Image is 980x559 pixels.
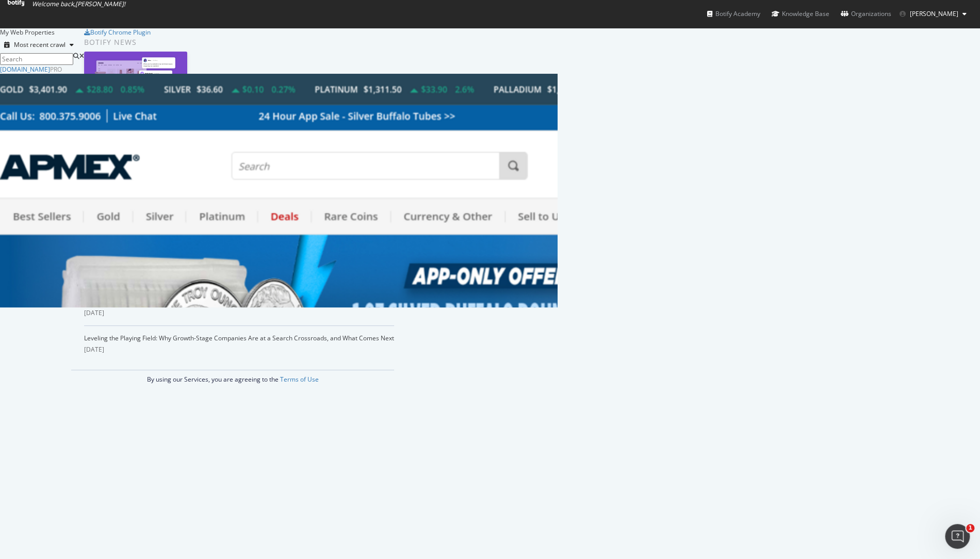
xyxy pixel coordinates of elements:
a: Terms of Use [280,375,319,384]
a: Botify Chrome Plugin [84,28,151,37]
a: Leveling the Playing Field: Why Growth-Stage Companies Are at a Search Crossroads, and What Comes... [84,334,394,342]
iframe: Intercom live chat [945,524,970,549]
div: [DATE] [84,308,394,318]
div: Most recent crawl [14,42,66,48]
img: How to Save Hours on Content and Research Workflows with Botify Assist [84,52,187,106]
div: By using our Services, you are agreeing to the [71,370,394,384]
span: 1 [966,524,974,532]
div: Pro [50,65,62,74]
div: Botify Chrome Plugin [90,28,151,37]
div: Organizations [841,9,891,19]
button: [PERSON_NAME] [891,6,975,22]
div: Knowledge Base [772,9,829,19]
div: Botify news [84,37,394,48]
div: [DATE] [84,345,394,354]
span: Zachary Thompson [910,9,958,18]
div: Botify Academy [707,9,760,19]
